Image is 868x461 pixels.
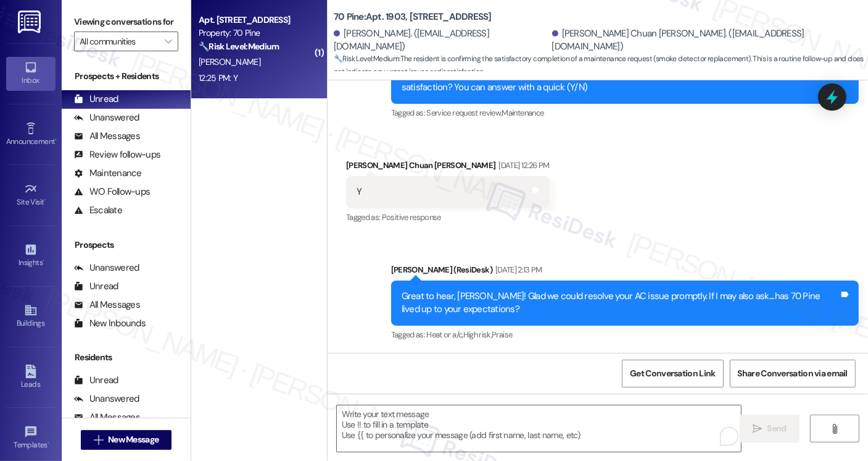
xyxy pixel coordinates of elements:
span: Maintenance [502,108,544,118]
i:  [94,435,103,445]
span: Heat or a/c , [426,329,463,340]
button: New Message [81,430,172,450]
div: Tagged as: [391,104,859,122]
div: [PERSON_NAME] Chuan [PERSON_NAME] [346,159,550,176]
textarea: To enrich screen reader interactions, please activate Accessibility in Grammarly extension settings [337,405,741,452]
div: Y [357,185,362,198]
div: Unread [74,374,118,387]
span: Get Conversation Link [630,367,715,380]
span: • [48,439,49,447]
div: Residents [62,351,191,364]
input: All communities [80,32,159,51]
a: Inbox [6,57,56,90]
i:  [830,424,840,434]
div: Unread [74,280,118,293]
div: [PERSON_NAME] (ResiDesk) [391,263,859,281]
button: Get Conversation Link [622,360,723,387]
div: Prospects + Residents [62,70,191,83]
div: Unread [74,93,118,106]
div: Unanswered [74,261,139,274]
i:  [753,424,762,434]
div: All Messages [74,298,140,311]
span: Service request review , [426,108,502,118]
a: Leads [6,361,56,394]
label: Viewing conversations for [74,12,178,32]
div: [DATE] 2:13 PM [492,263,542,276]
div: [PERSON_NAME] Chuan [PERSON_NAME]. ([EMAIL_ADDRESS][DOMAIN_NAME]) [552,27,859,54]
div: All Messages [74,130,140,143]
div: Review follow-ups [74,148,160,161]
div: Unanswered [74,392,139,405]
span: • [43,256,44,265]
span: Share Conversation via email [738,367,848,380]
div: 12:25 PM: Y [199,72,238,83]
strong: 🔧 Risk Level: Medium [334,54,399,64]
div: Tagged as: [346,208,550,226]
img: ResiDesk Logo [18,11,43,33]
div: Great to hear, [PERSON_NAME]! Glad we could resolve your AC issue promptly. If I may also ask....... [402,290,839,316]
div: All Messages [74,411,140,424]
div: Unanswered [74,111,139,124]
b: 70 Pine: Apt. 1903, [STREET_ADDRESS] [334,11,492,23]
a: Insights • [6,239,56,273]
a: Buildings [6,300,56,333]
span: : The resident is confirming the satisfactory completion of a maintenance request (smoke detector... [334,53,868,79]
a: Site Visit • [6,179,56,212]
div: Escalate [74,204,122,217]
div: Apt. [STREET_ADDRESS] [199,14,313,27]
span: Send [767,422,787,435]
div: [DATE] 12:26 PM [496,159,550,172]
a: Templates • [6,421,56,455]
div: Tagged as: [391,326,859,344]
strong: 🔧 Risk Level: Medium [199,41,279,52]
span: Positive response [382,212,441,222]
span: New Message [108,433,159,446]
div: WO Follow-ups [74,185,150,198]
span: • [44,196,46,205]
button: Share Conversation via email [730,360,856,387]
div: New Inbounds [74,317,146,330]
i:  [165,36,172,46]
span: Praise [492,329,512,340]
span: [PERSON_NAME] [199,56,260,67]
span: • [55,135,57,144]
span: High risk , [463,329,492,340]
button: Send [740,415,800,442]
div: Maintenance [74,167,142,180]
div: [PERSON_NAME]. ([EMAIL_ADDRESS][DOMAIN_NAME]) [334,27,549,54]
div: Prospects [62,239,191,252]
div: Property: 70 Pine [199,27,313,40]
